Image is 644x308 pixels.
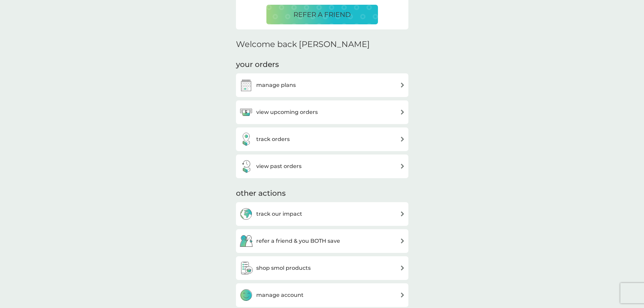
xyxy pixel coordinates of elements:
[400,238,405,243] img: arrow right
[400,110,405,115] img: arrow right
[256,81,296,90] h3: manage plans
[236,188,286,199] h3: other actions
[400,137,405,142] img: arrow right
[400,82,405,88] img: arrow right
[256,210,302,218] h3: track our impact
[256,264,311,273] h3: shop smol products
[293,9,351,20] p: REFER A FRIEND
[256,237,340,245] h3: refer a friend & you BOTH save
[400,265,405,270] img: arrow right
[400,292,405,298] img: arrow right
[256,291,304,300] h3: manage account
[256,108,318,117] h3: view upcoming orders
[256,135,290,144] h3: track orders
[236,40,370,49] h2: Welcome back [PERSON_NAME]
[256,162,302,171] h3: view past orders
[400,211,405,216] img: arrow right
[236,60,279,70] h3: your orders
[266,5,378,24] button: REFER A FRIEND
[400,164,405,169] img: arrow right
